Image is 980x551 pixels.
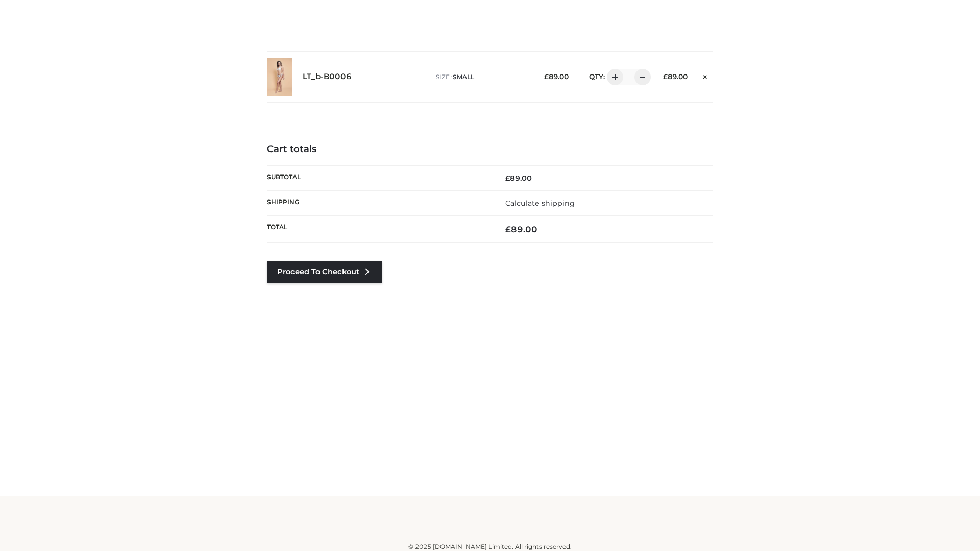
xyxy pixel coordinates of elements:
span: £ [544,72,549,81]
span: £ [505,224,511,234]
a: Remove this item [698,69,713,82]
th: Total [267,216,490,243]
span: £ [663,72,668,81]
bdi: 89.00 [505,224,537,234]
bdi: 89.00 [505,173,532,183]
a: LT_b-B0006 [303,72,352,82]
a: Calculate shipping [505,198,575,208]
bdi: 89.00 [544,72,569,81]
span: SMALL [453,73,474,81]
span: £ [505,173,510,183]
h4: Cart totals [267,144,713,155]
a: Proceed to Checkout [267,261,382,283]
th: Subtotal [267,165,490,190]
bdi: 89.00 [663,72,688,81]
p: size : [436,72,528,82]
th: Shipping [267,190,490,215]
div: QTY: [579,69,647,85]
